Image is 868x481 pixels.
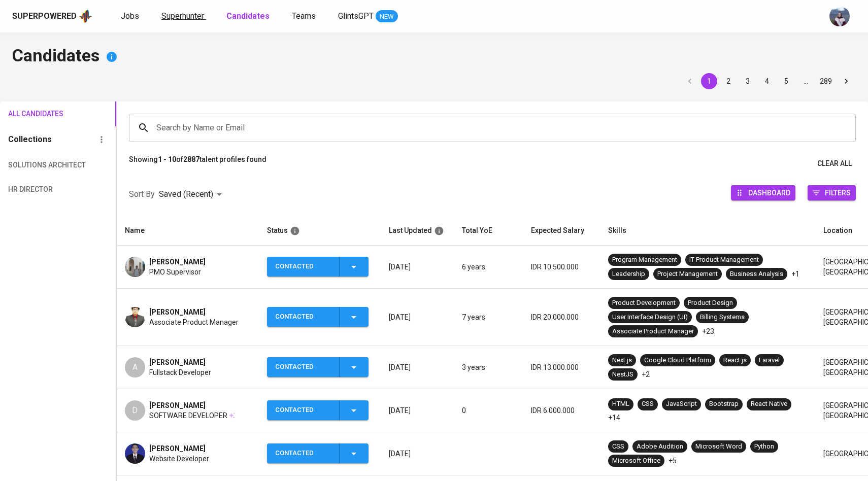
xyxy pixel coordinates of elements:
div: HTML [612,399,629,409]
span: Teams [292,11,316,21]
p: +5 [669,456,677,466]
th: Total YoE [454,216,523,246]
div: Contacted [275,307,331,327]
p: 0 [462,405,515,416]
a: GlintsGPT NEW [338,10,398,23]
nav: pagination navigation [680,73,856,89]
h6: Collections [8,132,52,147]
div: Associate Product Manager [612,327,694,336]
a: Superpoweredapp logo [12,9,92,24]
span: [PERSON_NAME] [149,443,206,454]
div: Contacted [275,443,331,463]
p: [DATE] [389,405,446,416]
div: Billing Systems [700,313,745,322]
div: Microsoft Office [612,456,660,466]
a: Teams [292,10,318,23]
span: GlintsGPT [338,11,374,21]
div: NestJS [612,370,633,380]
p: IDR 10.500.000 [531,262,592,272]
button: Clear All [813,154,856,173]
h4: Candidates [12,45,856,69]
a: Jobs [121,10,141,23]
p: +14 [608,413,620,423]
p: Showing of talent profiles found [129,154,266,173]
span: HR Director [8,183,63,196]
div: IT Product Management [689,255,759,265]
div: Contacted [275,357,331,377]
a: Superhunter [161,10,206,23]
div: Leadership [612,269,645,279]
span: [PERSON_NAME] [149,400,206,410]
button: Dashboard [731,185,795,200]
button: Contacted [267,400,369,420]
th: Skills [600,216,815,246]
img: 178ffe4981aa7c01708a0371b782ee9d.jpg [125,257,145,277]
span: Solutions Architect [8,159,63,171]
span: All Candidates [8,108,63,120]
p: 7 years [462,312,515,322]
p: 6 years [462,262,515,272]
p: 3 years [462,362,515,372]
div: Laravel [759,356,780,365]
p: Sort By [129,188,155,200]
div: Microsoft Word [695,442,742,452]
div: Program Management [612,255,677,265]
button: Go to page 4 [759,73,775,89]
div: User Interface Design (UI) [612,313,688,322]
span: Jobs [121,11,139,21]
p: IDR 6.000.000 [531,405,592,416]
p: [DATE] [389,312,446,322]
div: A [125,357,145,377]
div: D [125,400,145,421]
button: Contacted [267,357,369,377]
div: Google Cloud Platform [644,356,711,365]
span: SOFTWARE DEVELOPER [149,410,227,421]
p: [DATE] [389,449,446,459]
button: Filters [808,185,856,200]
div: Saved (Recent) [159,185,225,204]
button: Go to page 289 [817,73,835,89]
button: page 1 [701,73,717,89]
span: Associate Product Manager [149,317,239,327]
button: Go to page 3 [740,73,756,89]
b: 2887 [183,155,199,163]
div: Superpowered [12,11,77,22]
p: IDR 13.000.000 [531,362,592,372]
button: Contacted [267,307,369,327]
div: Adobe Audition [637,442,683,452]
button: Go to next page [838,73,854,89]
span: Filters [825,186,851,199]
b: 1 - 10 [158,155,176,163]
button: Contacted [267,443,369,463]
th: Status [259,216,381,246]
a: Candidates [226,10,272,23]
div: Next.js [612,356,632,365]
div: React Native [751,399,787,409]
b: Candidates [226,11,270,21]
p: +1 [791,269,799,279]
th: Last Updated [381,216,454,246]
p: [DATE] [389,262,446,272]
p: +2 [642,369,650,380]
p: IDR 20.000.000 [531,312,592,322]
p: Saved (Recent) [159,188,213,200]
img: app logo [79,9,92,24]
img: bb030c5bbec5121ab93809c80e0c2bd9.jpg [125,443,145,464]
span: Clear All [817,157,852,170]
span: [PERSON_NAME] [149,357,206,367]
div: CSS [612,442,624,452]
img: d8fcb449398731ff5421087ce300dc62.jpg [125,307,145,327]
div: Product Development [612,298,676,308]
div: JavaScript [666,399,697,409]
div: Bootstrap [709,399,739,409]
span: NEW [376,12,398,22]
th: Expected Salary [523,216,600,246]
div: Business Analysis [730,269,783,279]
span: PMO Supervisor [149,267,201,277]
span: Dashboard [748,186,790,199]
span: Fullstack Developer [149,367,211,377]
div: Contacted [275,257,331,277]
span: Website Developer [149,454,209,464]
button: Contacted [267,257,369,277]
span: [PERSON_NAME] [149,257,206,267]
